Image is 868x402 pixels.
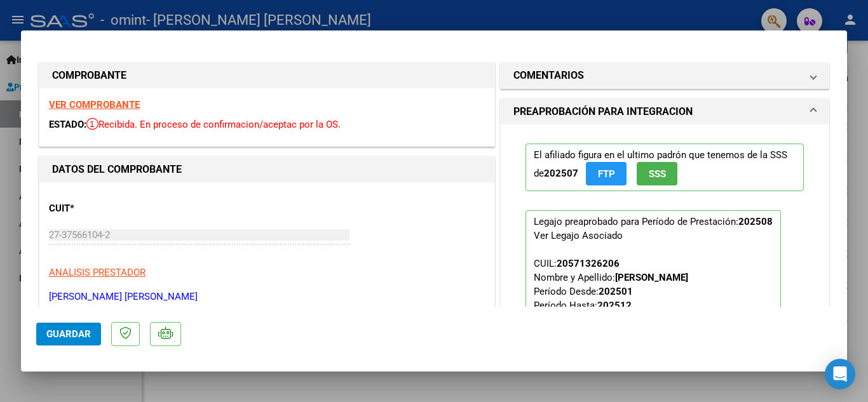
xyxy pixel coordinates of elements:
[86,119,341,130] span: Recibida. En proceso de confirmacion/aceptac por la OS.
[534,229,623,243] div: Ver Legajo Asociado
[649,168,666,180] span: SSS
[52,163,182,175] strong: DATOS DEL COMPROBANTE
[501,99,829,124] mat-expansion-panel-header: PREAPROBACIÓN PARA INTEGRACION
[49,201,180,216] p: CUIT
[637,162,677,185] button: SSS
[825,359,855,389] div: Open Intercom Messenger
[49,119,86,130] span: ESTADO:
[597,300,632,311] strong: 202512
[557,257,620,271] div: 20571326206
[49,267,146,278] span: ANALISIS PRESTADOR
[598,168,615,180] span: FTP
[36,323,101,345] button: Guardar
[513,104,693,119] h1: PREAPROBACIÓN PARA INTEGRACION
[52,69,126,81] strong: COMPROBANTE
[49,99,140,111] a: VER COMPROBANTE
[49,290,485,304] p: [PERSON_NAME] [PERSON_NAME]
[738,216,773,227] strong: 202508
[513,68,584,83] h1: COMENTARIOS
[46,328,91,340] span: Guardar
[526,210,781,379] p: Legajo preaprobado para Período de Prestación:
[615,272,688,283] strong: [PERSON_NAME]
[501,63,829,88] mat-expansion-panel-header: COMENTARIOS
[534,258,688,339] span: CUIL: Nombre y Apellido: Período Desde: Período Hasta: Admite Dependencia:
[544,168,578,179] strong: 202507
[526,144,804,191] p: El afiliado figura en el ultimo padrón que tenemos de la SSS de
[599,286,633,297] strong: 202501
[586,162,627,185] button: FTP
